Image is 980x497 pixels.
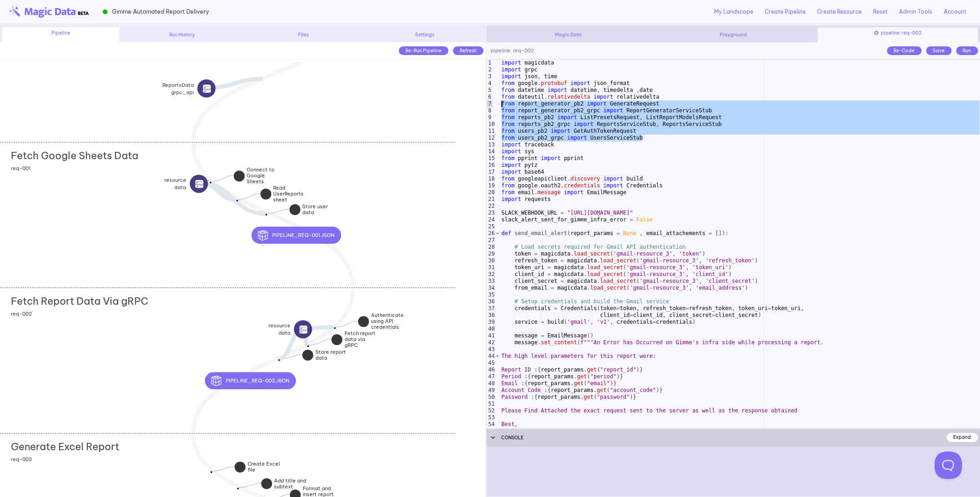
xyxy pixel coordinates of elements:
strong: resource [269,322,290,329]
a: Admin Tools [899,8,932,16]
div: 42 [487,339,496,346]
div: pipeline: req-002 [818,27,978,42]
div: 43 [487,346,496,353]
div: pipeline_req-001.json [296,226,386,244]
div: Pipeline [2,27,119,42]
div: 35 [487,291,496,298]
div: 50 [487,394,496,401]
strong: Create Excel file [248,461,280,473]
div: 45 [487,360,496,366]
div: Files [245,31,362,38]
div: 41 [487,332,496,339]
span: req-002 [11,311,32,317]
a: Create Resource [817,8,862,16]
div: 7 [487,100,493,107]
span: Toggle code folding, rows 44 through 55 [495,353,500,360]
div: 24 [487,216,496,223]
div: Create Excel file [212,471,258,482]
div: 34 [487,285,496,291]
div: 39 [487,319,496,326]
button: pipeline_req-001.json [252,226,341,244]
img: source icon [195,180,203,188]
span: CONSOLE [501,435,523,441]
div: 30 [487,257,496,264]
div: Read UserReports sheet [238,199,283,217]
div: 49 [487,387,496,394]
span: Toggle code folding, rows 26 through 94 [495,230,500,237]
div: Magic Data [488,31,649,38]
a: Reset [873,8,888,16]
div: 17 [487,169,496,176]
div: 53 [487,414,496,421]
strong: Store user data [302,203,328,216]
div: 16 [487,162,496,169]
div: Run [956,46,978,55]
div: Connect to Google Sheets [211,181,257,199]
div: 40 [487,326,496,332]
div: 48 [487,380,496,387]
div: 44 [487,353,496,360]
span: Gimme Automated Report Delivery [112,7,209,16]
div: 13 [487,141,496,148]
div: Store report data [280,359,325,371]
strong: ReportsData [162,81,194,88]
div: 19 [487,182,496,189]
div: 36 [487,298,496,305]
span: data [269,329,290,336]
div: 52 [487,407,496,414]
div: 11 [487,128,496,135]
div: 47 [487,373,496,380]
div: Expand [946,433,978,442]
div: 18 [487,176,496,182]
div: 33 [487,278,496,285]
strong: Store report data [315,349,346,361]
div: 38 [487,312,496,319]
strong: Authenticate using API credentials [371,312,404,330]
div: Settings [366,31,483,38]
div: Save [926,46,951,55]
div: 23 [487,210,496,216]
div: 10 [487,121,496,128]
img: source icon [202,84,211,93]
div: 15 [487,155,496,162]
strong: Add title and subtext [274,477,306,490]
div: Authenticate using API credentials [335,326,381,344]
strong: Read UserReports sheet [273,185,304,203]
div: 21 [487,196,496,203]
div: Refresh [453,46,483,55]
div: 31 [487,264,496,271]
div: 1 [487,60,493,66]
div: 5 [487,87,493,94]
button: pipeline_req-002.json [205,372,295,389]
span: req-001 [11,165,30,171]
div: 46 [487,366,496,373]
div: 20 [487,189,496,196]
div: 32 [487,271,496,278]
a: My Landscape [714,8,753,16]
div: Run History [124,31,241,38]
div: 54 [487,421,496,428]
div: 55 [487,428,496,435]
div: pipeline: req-002 [486,42,534,60]
div: resourcedatasource icon [221,189,265,207]
div: 22 [487,203,496,210]
div: 12 [487,135,496,141]
div: Re-Run Pipeline [399,46,448,55]
img: source icon [299,325,307,334]
div: 3 [487,73,493,80]
div: resourcedatasource icon [325,335,369,353]
strong: resource [164,176,186,184]
div: ReportsDatagrpc_apisource icon [232,94,285,112]
div: Store user data [267,213,312,225]
h2: Fetch Report Data Via gRPC [11,296,148,307]
div: 51 [487,401,496,407]
div: 27 [487,237,496,244]
strong: Fetch report data via gRPC [344,330,375,348]
h2: Generate Excel Report [11,441,119,453]
iframe: Toggle Customer Support [934,452,962,479]
div: 9 [487,114,493,121]
a: Create Pipeline [765,8,806,16]
span: grpc_api [162,89,194,96]
span: req-003 [11,456,32,462]
h2: Fetch Google Sheets Data [11,150,138,162]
